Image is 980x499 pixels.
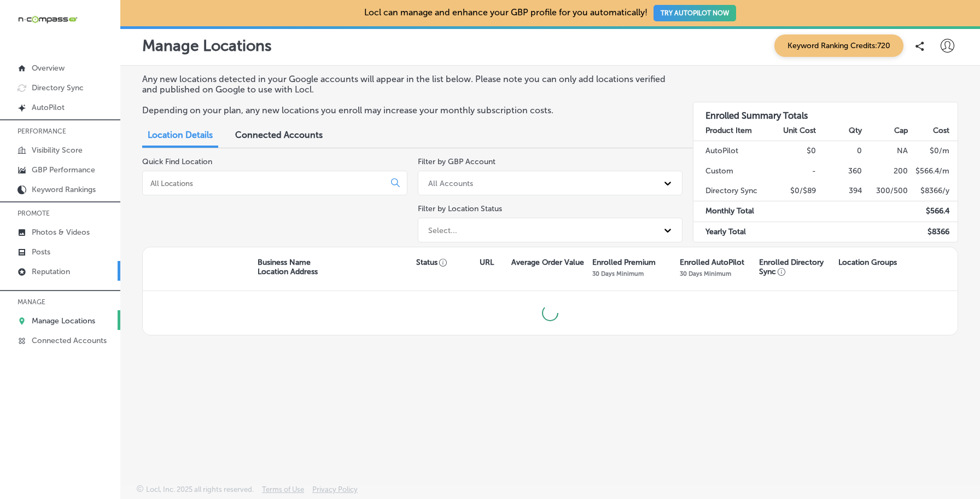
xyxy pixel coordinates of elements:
p: Manage Locations [142,37,272,55]
strong: Product Item [705,126,752,135]
th: Unit Cost [770,121,816,141]
p: Visibility Score [32,146,83,155]
label: Filter by Location Status [418,204,502,213]
p: Photos & Videos [32,228,90,237]
td: $ 8366 [908,222,958,242]
h3: Enrolled Summary Totals [693,102,958,121]
p: Keyword Rankings [32,185,96,194]
span: Keyword Ranking Credits: 720 [774,34,903,57]
p: Directory Sync [32,83,84,92]
td: 200 [862,161,908,181]
td: $ 566.4 [908,201,958,222]
td: $0/$89 [770,181,816,201]
label: Filter by GBP Account [418,157,495,166]
td: NA [862,141,908,161]
td: $ 8366 /y [908,181,958,201]
p: Location Groups [838,258,897,267]
p: Connected Accounts [32,336,107,345]
td: $0 [770,141,816,161]
p: Status [416,258,480,267]
a: Terms of Use [262,485,304,499]
td: Monthly Total [693,201,770,222]
p: Reputation [32,267,70,276]
td: - [770,161,816,181]
td: 394 [816,181,862,201]
a: Privacy Policy [312,485,358,499]
div: All Accounts [428,178,473,188]
p: Average Order Value [511,258,584,267]
p: Enrolled Premium [592,258,656,267]
label: Quick Find Location [142,157,212,166]
p: 30 Days Minimum [592,270,644,277]
p: Manage Locations [32,316,95,326]
td: Yearly Total [693,222,770,242]
p: Depending on your plan, any new locations you enroll may increase your monthly subscription costs. [142,105,673,115]
p: Enrolled Directory Sync [759,258,833,276]
td: AutoPilot [693,141,770,161]
p: Overview [32,63,65,73]
p: Locl, Inc. 2025 all rights reserved. [146,485,254,494]
td: 300/500 [862,181,908,201]
p: URL [480,258,494,267]
td: $ 0 /m [908,141,958,161]
span: Connected Accounts [235,130,323,140]
button: TRY AUTOPILOT NOW [654,5,736,21]
p: 30 Days Minimum [680,270,731,277]
td: 0 [816,141,862,161]
div: Select... [428,225,457,235]
th: Qty [816,121,862,141]
p: AutoPilot [32,103,65,112]
th: Cost [908,121,958,141]
p: GBP Performance [32,165,95,175]
span: Location Details [148,130,213,140]
th: Cap [862,121,908,141]
input: All Locations [149,178,382,188]
td: 360 [816,161,862,181]
p: Enrolled AutoPilot [680,258,744,267]
td: Directory Sync [693,181,770,201]
img: 660ab0bf-5cc7-4cb8-ba1c-48b5ae0f18e60NCTV_CLogo_TV_Black_-500x88.png [17,14,78,25]
td: $ 566.4 /m [908,161,958,181]
p: Any new locations detected in your Google accounts will appear in the list below. Please note you... [142,74,673,95]
td: Custom [693,161,770,181]
p: Posts [32,247,50,257]
p: Business Name Location Address [258,258,318,276]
